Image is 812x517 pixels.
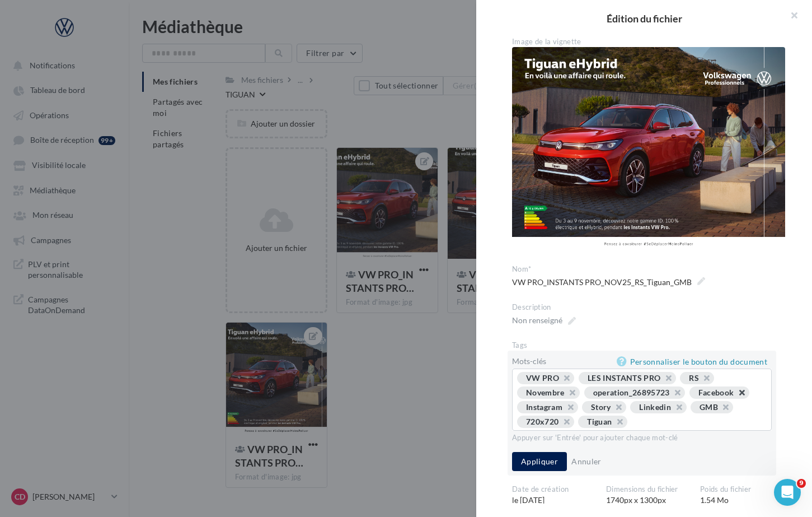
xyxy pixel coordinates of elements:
[512,37,785,47] div: Image de la vignette
[512,357,546,365] label: Mots-clés
[606,485,700,506] div: 1740px x 1300px
[639,402,671,412] div: Linkedin
[567,455,606,468] button: Annuler
[591,402,611,412] div: Story
[588,373,661,383] div: LES INSTANTS PRO
[593,388,670,397] div: operation_26895723
[512,485,606,506] div: le [DATE]
[512,47,785,251] img: VW PRO_INSTANTS PRO_NOV25_RS_Tiguan_GMB
[512,341,785,351] div: Tags
[797,479,806,488] span: 9
[512,485,597,495] div: Date de création
[617,355,772,369] a: Personnaliser le bouton du document
[587,417,612,426] div: Tiguan
[494,13,794,24] h2: Édition du fichier
[526,417,558,426] div: 720x720
[700,485,785,495] div: Poids du fichier
[512,433,772,443] div: Appuyer sur 'Entrée' pour ajouter chaque mot-clé
[700,485,794,506] div: 1.54 Mo
[526,373,559,383] div: VW PRO
[526,388,565,397] div: Novembre
[689,373,699,383] div: RS
[698,388,734,397] div: Facebook
[700,402,718,412] div: GMB
[606,485,691,495] div: Dimensions du fichier
[512,302,785,313] div: Description
[512,274,705,290] span: VW PRO_INSTANTS PRO_NOV25_RS_Tiguan_GMB
[526,402,562,412] div: Instagram
[512,313,576,328] span: Non renseigné
[774,479,801,506] iframe: Intercom live chat
[512,452,567,471] button: Appliquer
